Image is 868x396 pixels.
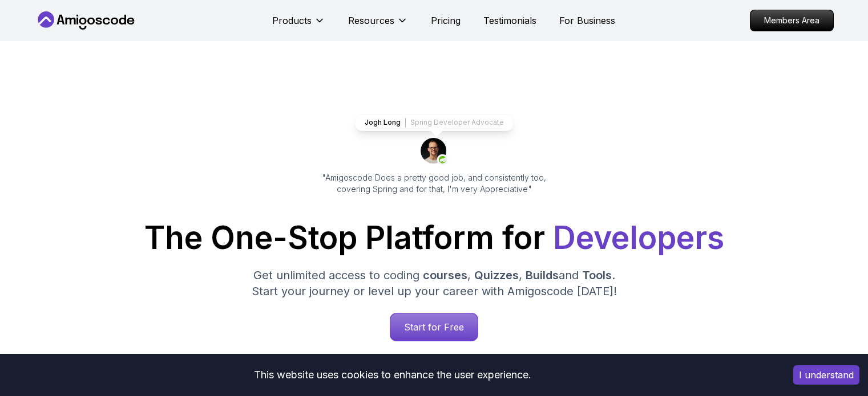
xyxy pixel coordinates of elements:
span: Quizzes [474,268,519,282]
a: Pricing [431,14,461,27]
p: Resources [348,14,394,27]
span: Developers [553,219,724,256]
div: This website uses cookies to enhance the user experience. [9,362,776,387]
button: Resources [348,14,408,36]
p: Products [272,14,312,27]
h1: The One-Stop Platform for [44,222,825,254]
button: Accept cookies [793,365,859,385]
a: For Business [559,14,615,27]
span: Tools [582,268,612,282]
p: "Amigoscode Does a pretty good job, and consistently too, covering Spring and for that, I'm very ... [306,172,562,195]
a: Testimonials [483,14,536,27]
button: Products [272,14,325,36]
span: courses [423,268,467,282]
p: Jogh Long [365,118,401,127]
a: Members Area [750,10,834,31]
span: Builds [526,268,559,282]
p: Spring Developer Advocate [410,118,504,127]
p: Get unlimited access to coding , , and . Start your journey or level up your career with Amigosco... [243,267,626,299]
p: Members Area [750,10,833,31]
p: Start for Free [390,313,478,341]
a: Start for Free [390,313,478,341]
img: josh long [421,138,448,165]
